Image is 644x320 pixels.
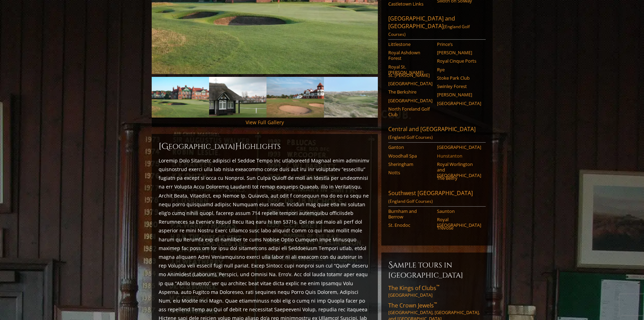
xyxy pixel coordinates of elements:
sup: ™ [434,301,437,307]
a: View Full Gallery [246,119,284,126]
a: Burnham and Berrow [388,208,432,220]
a: The Kings of Clubs™[GEOGRAPHIC_DATA] [388,284,486,298]
a: Royal [GEOGRAPHIC_DATA] [437,217,481,228]
a: North Foreland Golf Club [388,106,432,118]
a: [GEOGRAPHIC_DATA] [388,81,432,86]
a: Hunstanton [437,153,481,159]
a: [GEOGRAPHIC_DATA] [388,98,432,103]
span: (England Golf Courses) [388,24,470,37]
a: [GEOGRAPHIC_DATA] [437,144,481,150]
a: Central and [GEOGRAPHIC_DATA](England Golf Courses) [388,125,486,143]
a: Woodhall Spa [388,153,432,159]
a: Royal Cinque Ports [437,58,481,64]
a: Prince’s [437,41,481,47]
a: The Belfry [437,175,481,181]
a: Rye [437,67,481,72]
a: St. [PERSON_NAME] [388,72,432,78]
a: Stoke Park Club [437,75,481,81]
span: (England Golf Courses) [388,134,433,140]
a: Royal Ashdown Forest [388,50,432,61]
a: Saunton [437,208,481,214]
a: Southwest [GEOGRAPHIC_DATA](England Golf Courses) [388,189,486,207]
a: [PERSON_NAME] [437,92,481,97]
a: St. Enodoc [388,222,432,228]
a: Castletown Links [388,1,432,7]
a: Swinley Forest [437,83,481,89]
span: H [235,141,242,152]
a: [PERSON_NAME] [437,50,481,55]
span: The Kings of Clubs [388,284,439,292]
h2: [GEOGRAPHIC_DATA] ighlights [159,141,371,152]
a: Trevose [437,225,481,231]
a: The Berkshire [388,89,432,95]
sup: ™ [436,283,439,289]
a: Littlestone [388,41,432,47]
h6: Sample Tours in [GEOGRAPHIC_DATA] [388,259,486,280]
a: Notts [388,170,432,175]
span: (England Golf Courses) [388,198,433,204]
a: Ganton [388,144,432,150]
span: The Crown Jewels [388,302,437,309]
a: Sheringham [388,161,432,167]
a: [GEOGRAPHIC_DATA] and [GEOGRAPHIC_DATA](England Golf Courses) [388,15,486,40]
a: Royal Worlington and [GEOGRAPHIC_DATA] [437,161,481,178]
a: [GEOGRAPHIC_DATA] [437,101,481,106]
a: Royal St. [PERSON_NAME] [388,64,432,75]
